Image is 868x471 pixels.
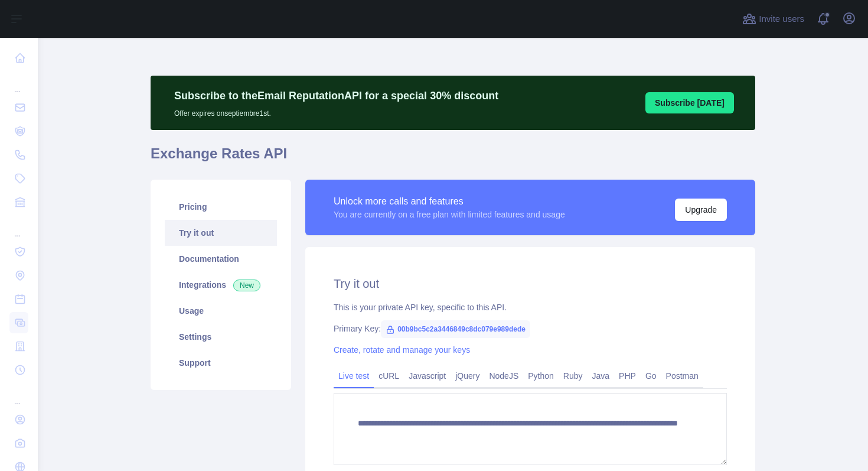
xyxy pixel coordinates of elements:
[334,275,727,292] h2: Try it out
[9,215,28,239] div: ...
[334,323,727,334] div: Primary Key:
[614,366,641,385] a: PHP
[334,209,565,220] div: You are currently on a free plan with limited features and usage
[334,194,565,209] div: Unlock more calls and features
[174,87,498,104] p: Subscribe to the Email Reputation API for a special 30 % discount
[645,92,734,113] button: Subscribe [DATE]
[588,366,615,385] a: Java
[165,350,277,376] a: Support
[233,280,260,291] span: New
[740,9,807,28] button: Invite users
[484,366,523,385] a: NodeJS
[451,366,484,385] a: jQuery
[523,366,559,385] a: Python
[641,366,661,385] a: Go
[374,366,404,385] a: cURL
[165,194,277,220] a: Pricing
[165,272,277,298] a: Integrations New
[165,298,277,324] a: Usage
[759,12,804,26] span: Invite users
[165,220,277,246] a: Try it out
[381,320,530,338] span: 00b9bc5c2a3446849c8dc079e989dede
[661,366,703,385] a: Postman
[151,144,755,173] h1: Exchange Rates API
[174,104,498,118] p: Offer expires on septiembre 1st.
[559,366,588,385] a: Ruby
[9,383,28,407] div: ...
[334,345,470,355] a: Create, rotate and manage your keys
[165,246,277,272] a: Documentation
[334,301,727,313] div: This is your private API key, specific to this API.
[9,71,28,95] div: ...
[404,366,451,385] a: Javascript
[675,199,727,221] button: Upgrade
[334,366,374,385] a: Live test
[165,324,277,350] a: Settings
